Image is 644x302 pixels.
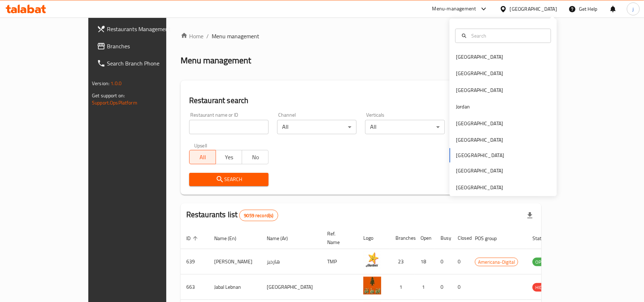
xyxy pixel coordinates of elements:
h2: Menu management [181,55,251,66]
button: Yes [216,150,242,164]
span: Restaurants Management [107,25,190,33]
span: Version: [92,79,109,88]
span: All [192,152,213,162]
img: Jabal Lebnan [363,277,381,294]
span: Status [532,234,556,243]
span: 1.0.0 [110,79,122,88]
th: Open [415,227,435,249]
span: ID [186,234,200,243]
a: Search Branch Phone [91,55,196,72]
a: Restaurants Management [91,20,196,38]
div: [GEOGRAPHIC_DATA] [456,184,503,191]
span: Search Branch Phone [107,59,190,68]
td: Jabal Lebnan [208,274,261,300]
div: Menu-management [432,5,476,13]
td: 0 [452,249,469,274]
h2: Restaurants list [186,209,278,221]
div: All [277,120,357,134]
span: POS group [475,234,506,243]
td: 1 [415,274,435,300]
button: Search [189,173,269,186]
td: [GEOGRAPHIC_DATA] [261,274,321,300]
td: 1 [390,274,415,300]
th: Busy [435,227,452,249]
span: 9059 record(s) [240,212,277,219]
input: Search [468,32,546,40]
span: OPEN [532,258,550,266]
span: No [245,152,266,162]
th: Branches [390,227,415,249]
nav: breadcrumb [181,32,541,40]
div: Jordan [456,103,470,111]
span: Americana-Digital [475,258,518,266]
td: 18 [415,249,435,274]
button: All [189,150,216,164]
a: Support.OpsPlatform [92,98,137,107]
td: 23 [390,249,415,274]
th: Closed [452,227,469,249]
div: [GEOGRAPHIC_DATA] [510,5,557,13]
div: All [365,120,444,134]
div: Total records count [239,210,278,221]
div: [GEOGRAPHIC_DATA] [456,86,503,94]
h2: Restaurant search [189,95,533,106]
span: Get support on: [92,91,125,100]
div: [GEOGRAPHIC_DATA] [456,136,503,144]
span: Search [195,175,263,184]
span: HIDDEN [532,283,554,292]
td: [PERSON_NAME] [208,249,261,274]
button: No [242,150,269,164]
div: [GEOGRAPHIC_DATA] [456,120,503,127]
img: Hardee's [363,251,381,269]
span: Yes [219,152,240,162]
span: j [633,5,634,13]
div: [GEOGRAPHIC_DATA] [456,69,503,77]
a: Branches [91,38,196,55]
input: Search for restaurant name or ID.. [189,120,269,134]
li: / [206,32,209,40]
span: Name (Ar) [267,234,297,243]
span: Ref. Name [327,229,349,247]
div: [GEOGRAPHIC_DATA] [456,167,503,175]
span: Menu management [212,32,259,40]
td: هارديز [261,249,321,274]
label: Upsell [194,143,207,148]
span: Name (En) [214,234,246,243]
td: 0 [435,274,452,300]
td: 0 [452,274,469,300]
th: Logo [358,227,390,249]
span: Branches [107,42,190,50]
td: TMP [321,249,358,274]
td: 0 [435,249,452,274]
div: [GEOGRAPHIC_DATA] [456,53,503,61]
div: Export file [521,207,539,224]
